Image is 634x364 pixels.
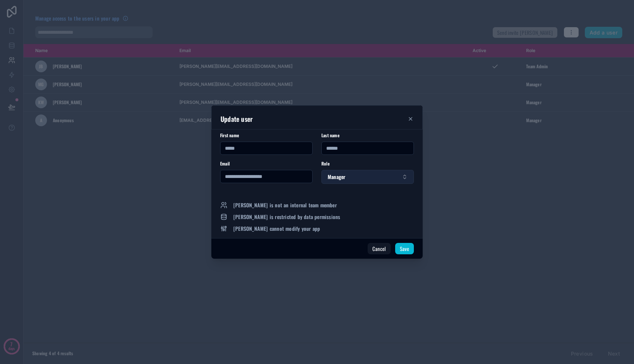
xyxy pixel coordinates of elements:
[233,225,320,232] span: [PERSON_NAME] cannot modify your app
[368,243,390,255] button: Cancel
[328,173,345,181] span: Manager
[233,213,340,221] span: [PERSON_NAME] is restricted by data permissions
[233,201,337,209] span: [PERSON_NAME] is not an internal team member
[395,243,414,255] button: Save
[321,160,330,167] span: Role
[321,132,340,138] span: Last name
[220,132,239,138] span: First name
[221,114,253,123] h3: Update user
[321,170,414,184] button: Select Button
[220,160,230,167] span: Email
